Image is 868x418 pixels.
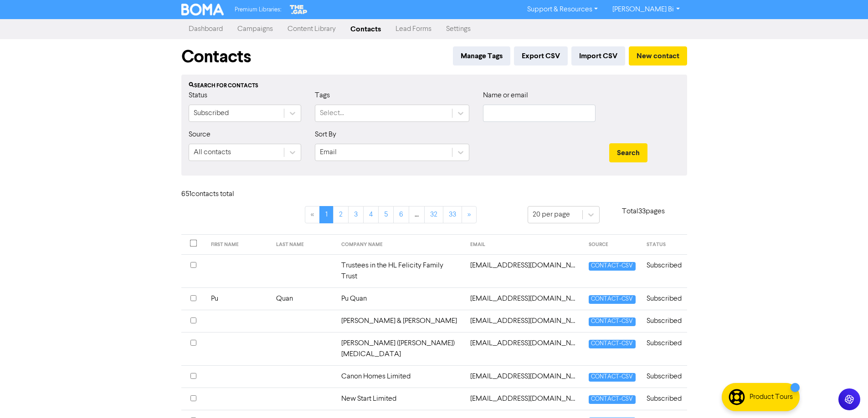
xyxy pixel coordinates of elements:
[181,190,254,199] h6: 651 contact s total
[315,90,330,101] label: Tags
[424,206,443,223] a: Page 32
[348,206,364,223] a: Page 3
[465,388,583,410] td: 37734204@qq.com
[641,365,687,388] td: Subscribed
[589,373,635,382] span: CONTACT-CSV
[336,310,465,332] td: [PERSON_NAME] & [PERSON_NAME]
[453,46,510,65] button: Manage Tags
[343,20,388,38] a: Contacts
[589,295,635,304] span: CONTACT-CSV
[336,365,465,388] td: Canon Homes Limited
[189,90,207,101] label: Status
[235,7,281,13] span: Premium Libraries:
[271,235,336,255] th: LAST NAME
[641,332,687,365] td: Subscribed
[336,332,465,365] td: [PERSON_NAME] ([PERSON_NAME]) [MEDICAL_DATA]
[181,46,251,67] h1: Contacts
[465,310,583,332] td: 2517214550@qq.com
[271,287,336,310] td: Quan
[641,254,687,287] td: Subscribed
[462,206,477,223] a: »
[363,206,379,223] a: Page 4
[336,388,465,410] td: New Start Limited
[333,206,349,223] a: Page 2
[319,206,334,223] a: Page 1 is your current page
[589,317,635,326] span: CONTACT-CSV
[822,374,868,418] iframe: Chat Widget
[641,287,687,310] td: Subscribed
[571,46,625,65] button: Import CSV
[388,20,439,38] a: Lead Forms
[533,209,570,220] div: 20 per page
[483,90,528,101] label: Name or email
[189,82,680,90] div: Search for contacts
[605,2,687,17] a: [PERSON_NAME] Bi
[336,254,465,287] td: Trustees in the HL Felicity Family Trust
[465,365,583,388] td: 32736988@qq.com
[600,206,687,217] p: Total 33 pages
[609,143,647,162] button: Search
[378,206,394,223] a: Page 5
[288,4,308,15] img: The Gap
[189,129,211,140] label: Source
[320,147,337,158] div: Email
[629,46,687,65] button: New contact
[465,332,583,365] td: 2tinabal@gmail.com
[194,108,229,119] div: Subscribed
[315,129,336,140] label: Sort By
[205,287,271,310] td: Pu
[465,287,583,310] td: 190416889@qq.com
[181,4,224,15] img: BOMA Logo
[194,147,231,158] div: All contacts
[465,254,583,287] td: 13802803243@163.com
[443,206,462,223] a: Page 33
[230,20,280,38] a: Campaigns
[181,20,230,38] a: Dashboard
[205,235,271,255] th: FIRST NAME
[320,108,344,119] div: Select...
[589,262,635,271] span: CONTACT-CSV
[641,235,687,255] th: STATUS
[520,2,605,17] a: Support & Resources
[336,235,465,255] th: COMPANY NAME
[589,395,635,404] span: CONTACT-CSV
[589,340,635,348] span: CONTACT-CSV
[280,20,343,38] a: Content Library
[641,310,687,332] td: Subscribed
[583,235,641,255] th: SOURCE
[514,46,568,65] button: Export CSV
[336,287,465,310] td: Pu Quan
[641,388,687,410] td: Subscribed
[393,206,409,223] a: Page 6
[465,235,583,255] th: EMAIL
[439,20,478,38] a: Settings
